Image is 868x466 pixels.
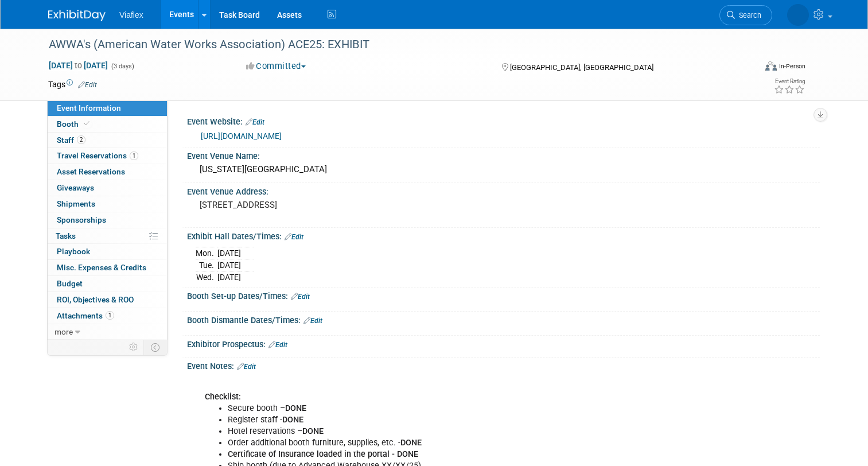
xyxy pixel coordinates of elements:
[187,312,820,327] div: Booth Dismantle Dates/Times:
[57,215,106,224] span: Sponsorships
[57,183,94,192] span: Giveaways
[205,392,241,402] b: Checklist:
[228,426,690,437] li: Hotel reservations –
[187,183,820,197] div: Event Venue Address:
[779,62,805,71] div: In-Person
[196,271,217,284] td: Wed.
[303,317,322,325] a: Edit
[48,164,167,180] a: Asset Reservations
[719,5,772,25] a: Search
[228,449,418,459] b: Certificate of Insurance loaded in the portal - DONE
[48,116,167,132] a: Booth
[228,403,690,414] li: Secure booth –
[78,81,97,89] a: Edit
[187,288,820,302] div: Booth Set-up Dates/Times:
[48,100,167,116] a: Event Information
[201,131,282,141] a: [URL][DOMAIN_NAME]
[124,340,144,355] td: Personalize Event Tab Strip
[73,61,84,70] span: to
[787,4,809,26] img: David Tesch
[48,79,97,90] td: Tags
[242,60,310,72] button: Committed
[196,247,217,259] td: Mon.
[228,414,690,426] li: Register staff -
[282,415,303,425] b: DONE
[106,311,114,320] span: 1
[119,10,143,20] span: Viaflex
[510,63,653,72] span: [GEOGRAPHIC_DATA], [GEOGRAPHIC_DATA]
[187,113,820,128] div: Event Website:
[48,228,167,244] a: Tasks
[144,340,168,355] td: Toggle Event Tabs
[217,259,241,271] td: [DATE]
[48,180,167,196] a: Giveaways
[77,135,85,144] span: 2
[735,11,761,20] span: Search
[57,167,125,176] span: Asset Reservations
[57,311,114,320] span: Attachments
[200,200,438,210] pre: [STREET_ADDRESS]
[57,199,95,208] span: Shipments
[57,279,83,288] span: Budget
[57,263,146,272] span: Misc. Expenses & Credits
[302,426,324,436] b: DONE
[48,260,167,275] a: Misc. Expenses & Credits
[48,60,108,71] span: [DATE] [DATE]
[187,358,820,372] div: Event Notes:
[217,271,241,284] td: [DATE]
[268,341,287,349] a: Edit
[765,61,777,71] img: Format-Inperson.png
[48,308,167,324] a: Attachments1
[48,276,167,292] a: Budget
[48,10,106,21] img: ExhibitDay
[56,231,76,240] span: Tasks
[57,119,92,129] span: Booth
[48,148,167,164] a: Travel Reservations1
[110,63,134,70] span: (3 days)
[57,103,121,112] span: Event Information
[130,152,138,160] span: 1
[48,133,167,148] a: Staff2
[285,403,306,413] b: DONE
[285,233,303,241] a: Edit
[48,324,167,340] a: more
[187,228,820,243] div: Exhibit Hall Dates/Times:
[57,135,85,145] span: Staff
[55,327,73,336] span: more
[246,118,264,126] a: Edit
[48,212,167,228] a: Sponsorships
[48,292,167,308] a: ROI, Objectives & ROO
[48,196,167,212] a: Shipments
[237,363,256,371] a: Edit
[57,295,134,304] span: ROI, Objectives & ROO
[400,438,422,448] b: DONE
[187,147,820,162] div: Event Venue Name:
[291,293,310,301] a: Edit
[187,336,820,351] div: Exhibitor Prospectus:
[196,259,217,271] td: Tue.
[57,247,90,256] span: Playbook
[694,60,805,77] div: Event Format
[84,121,89,127] i: Booth reservation complete
[217,247,241,259] td: [DATE]
[57,151,138,160] span: Travel Reservations
[48,244,167,259] a: Playbook
[774,79,805,84] div: Event Rating
[196,161,811,178] div: [US_STATE][GEOGRAPHIC_DATA]
[45,34,741,55] div: AWWA's (American Water Works Association) ACE25: EXHIBIT
[228,437,690,449] li: Order additional booth furniture, supplies, etc. -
